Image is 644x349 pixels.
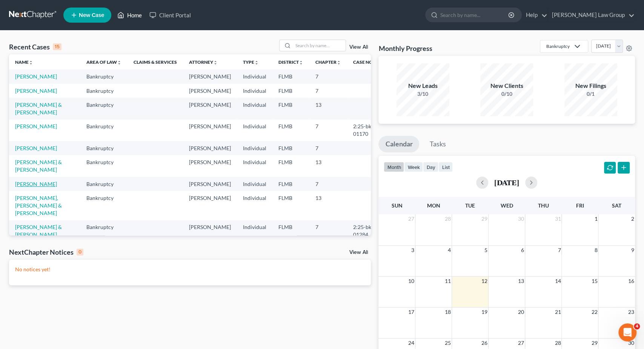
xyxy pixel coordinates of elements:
a: Client Portal [146,8,195,22]
td: 13 [309,98,347,119]
a: [PERSON_NAME] & [PERSON_NAME] [15,101,62,115]
td: FLMB [272,191,309,220]
td: FLMB [272,141,309,155]
span: 13 [517,277,525,286]
div: 0 [77,249,83,255]
a: [PERSON_NAME] [15,88,57,94]
span: 17 [407,307,415,317]
a: Typeunfold_more [243,59,259,65]
span: 22 [590,307,598,317]
i: unfold_more [254,60,259,65]
button: list [438,162,453,172]
span: 20 [517,307,525,317]
a: Districtunfold_more [278,59,303,65]
span: 12 [481,277,488,286]
td: 7 [309,69,347,83]
td: Individual [237,98,272,119]
span: Wed [501,202,513,209]
span: 14 [554,277,561,286]
td: FLMB [272,220,309,242]
span: 18 [444,307,452,317]
i: unfold_more [213,60,218,65]
a: Tasks [423,136,452,152]
a: Attorneyunfold_more [189,59,218,65]
div: NextChapter Notices [9,248,83,257]
div: 15 [53,43,61,50]
span: 15 [590,277,598,286]
i: unfold_more [299,60,303,65]
a: [PERSON_NAME] & [PERSON_NAME] [15,159,62,173]
a: Case Nounfold_more [353,59,377,65]
span: 19 [481,307,488,317]
td: Individual [237,84,272,98]
span: 30 [627,338,635,347]
span: 1 [593,214,598,223]
a: Calendar [378,136,419,152]
span: 25 [444,338,452,347]
td: [PERSON_NAME] [183,84,237,98]
td: FLMB [272,155,309,177]
td: 7 [309,120,347,141]
p: No notices yet! [15,266,365,273]
span: 28 [444,214,452,223]
span: 4 [447,246,452,255]
span: Thu [538,202,549,209]
div: New Clients [480,81,533,90]
span: 28 [554,338,561,347]
td: 2:25-bk-01170 [347,120,383,141]
td: [PERSON_NAME] [183,98,237,119]
span: 2 [630,214,635,223]
td: Individual [237,177,272,191]
td: Individual [237,141,272,155]
td: Bankruptcy [80,220,128,242]
i: unfold_more [337,60,341,65]
div: Recent Cases [9,42,61,51]
span: 29 [481,214,488,223]
a: [PERSON_NAME] [15,145,57,151]
td: [PERSON_NAME] [183,191,237,220]
input: Search by name... [293,40,346,51]
td: Bankruptcy [80,191,128,220]
td: [PERSON_NAME] [183,141,237,155]
span: 6 [520,246,525,255]
span: 11 [444,277,452,286]
td: Bankruptcy [80,98,128,119]
span: 7 [557,246,561,255]
a: View All [349,45,368,50]
span: 21 [554,307,561,317]
div: New Filings [564,81,617,90]
td: Bankruptcy [80,141,128,155]
td: Bankruptcy [80,69,128,83]
td: [PERSON_NAME] [183,220,237,242]
button: day [423,162,438,172]
span: 31 [554,214,561,223]
td: Individual [237,191,272,220]
span: 23 [627,307,635,317]
a: [PERSON_NAME] & [PERSON_NAME] [15,224,62,238]
td: 13 [309,191,347,220]
span: Tue [465,202,475,209]
td: [PERSON_NAME] [183,155,237,177]
div: Bankruptcy [546,43,570,49]
td: 7 [309,220,347,242]
span: 30 [517,214,525,223]
span: 16 [627,277,635,286]
h3: Monthly Progress [378,44,432,53]
th: Claims & Services [128,54,183,69]
input: Search by name... [440,8,509,22]
td: Individual [237,155,272,177]
a: [PERSON_NAME], [PERSON_NAME] & [PERSON_NAME] [15,195,62,216]
td: Individual [237,69,272,83]
td: [PERSON_NAME] [183,120,237,141]
td: 13 [309,155,347,177]
a: [PERSON_NAME] [15,181,57,187]
td: [PERSON_NAME] [183,69,237,83]
span: Mon [427,202,440,209]
h2: [DATE] [494,178,519,186]
a: [PERSON_NAME] [15,123,57,129]
td: FLMB [272,177,309,191]
span: 10 [407,277,415,286]
i: unfold_more [29,60,33,65]
a: [PERSON_NAME] [15,73,57,80]
button: month [384,162,404,172]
